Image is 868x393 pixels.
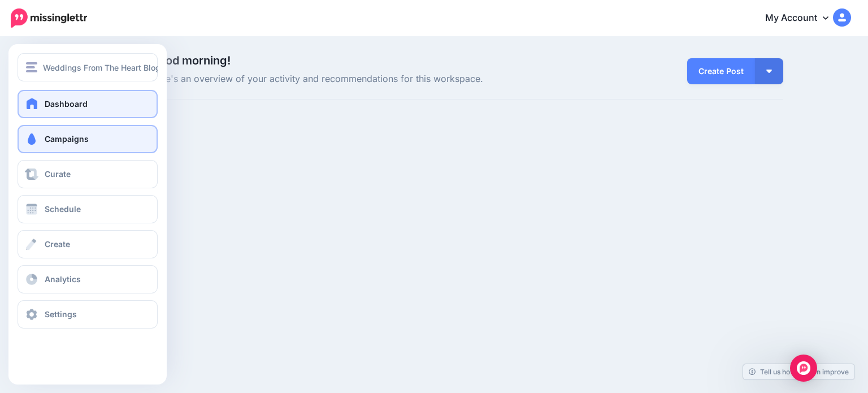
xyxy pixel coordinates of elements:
[11,8,87,28] img: Missinglettr
[45,309,77,319] span: Settings
[18,195,158,223] a: Schedule
[687,58,755,84] a: Create Post
[45,134,89,144] span: Campaigns
[45,274,81,284] span: Analytics
[18,90,158,118] a: Dashboard
[18,230,158,258] a: Create
[45,239,70,249] span: Create
[18,53,158,81] button: Weddings From The Heart Blog
[754,5,851,32] a: My Account
[150,72,567,87] span: Here's an overview of your activity and recommendations for this workspace.
[18,160,158,188] a: Curate
[18,265,158,293] a: Analytics
[18,125,158,153] a: Campaigns
[45,204,81,214] span: Schedule
[45,99,88,109] span: Dashboard
[26,62,37,72] img: menu.png
[766,70,772,73] img: arrow-down-white.png
[18,300,158,329] a: Settings
[743,364,854,379] a: Tell us how we can improve
[43,61,160,74] span: Weddings From The Heart Blog
[150,54,231,67] span: Good morning!
[790,355,817,382] div: Open Intercom Messenger
[45,169,71,179] span: Curate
